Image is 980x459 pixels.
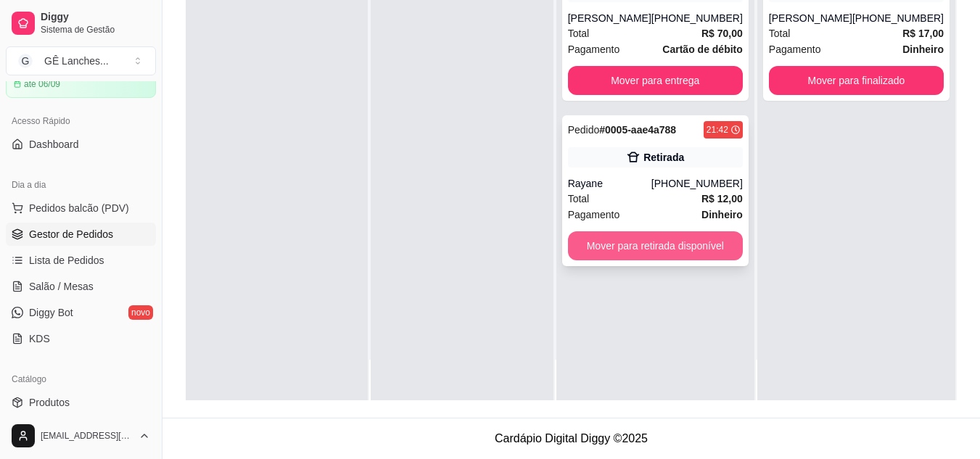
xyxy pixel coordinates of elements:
div: [PERSON_NAME] [568,11,651,25]
strong: R$ 17,00 [902,28,944,39]
div: Rayane [568,176,651,191]
span: KDS [29,331,50,346]
span: G [18,54,33,68]
span: Pedidos balcão (PDV) [29,201,129,215]
button: Select a team [6,46,156,75]
span: Pagamento [568,41,620,57]
strong: Dinheiro [701,209,743,220]
span: Dashboard [29,137,79,152]
strong: Dinheiro [902,44,944,55]
a: Salão / Mesas [6,275,156,298]
span: Diggy Bot [29,305,73,320]
span: Diggy [41,11,150,24]
a: KDS [6,327,156,350]
span: Gestor de Pedidos [29,227,113,241]
span: Total [568,191,590,207]
span: Lista de Pedidos [29,253,104,268]
div: GÊ Lanches ... [44,54,109,68]
a: Lista de Pedidos [6,249,156,272]
a: Produtos [6,391,156,414]
div: [PHONE_NUMBER] [651,176,743,191]
div: [PHONE_NUMBER] [852,11,944,25]
div: Acesso Rápido [6,109,156,133]
div: Catálogo [6,368,156,391]
span: Total [568,25,590,41]
div: Dia a dia [6,173,156,197]
span: Salão / Mesas [29,279,94,294]
button: [EMAIL_ADDRESS][DOMAIN_NAME] [6,418,156,453]
div: 21:42 [707,124,728,136]
div: [PERSON_NAME] [769,11,852,25]
strong: R$ 70,00 [701,28,743,39]
button: Mover para entrega [568,66,743,95]
button: Pedidos balcão (PDV) [6,197,156,220]
span: Sistema de Gestão [41,24,150,36]
article: até 06/09 [24,78,60,90]
strong: # 0005-aae4a788 [599,124,676,136]
button: Mover para finalizado [769,66,944,95]
span: Total [769,25,791,41]
span: Pagamento [769,41,821,57]
span: Pagamento [568,207,620,223]
span: [EMAIL_ADDRESS][DOMAIN_NAME] [41,430,133,442]
div: [PHONE_NUMBER] [651,11,743,25]
a: Diggy Botnovo [6,301,156,324]
a: DiggySistema de Gestão [6,6,156,41]
div: Retirada [643,150,684,165]
strong: R$ 12,00 [701,193,743,204]
a: Gestor de Pedidos [6,223,156,246]
span: Pedido [568,124,600,136]
span: Produtos [29,395,70,410]
strong: Cartão de débito [662,44,742,55]
a: Dashboard [6,133,156,156]
footer: Cardápio Digital Diggy © 2025 [162,418,980,459]
button: Mover para retirada disponível [568,231,743,260]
